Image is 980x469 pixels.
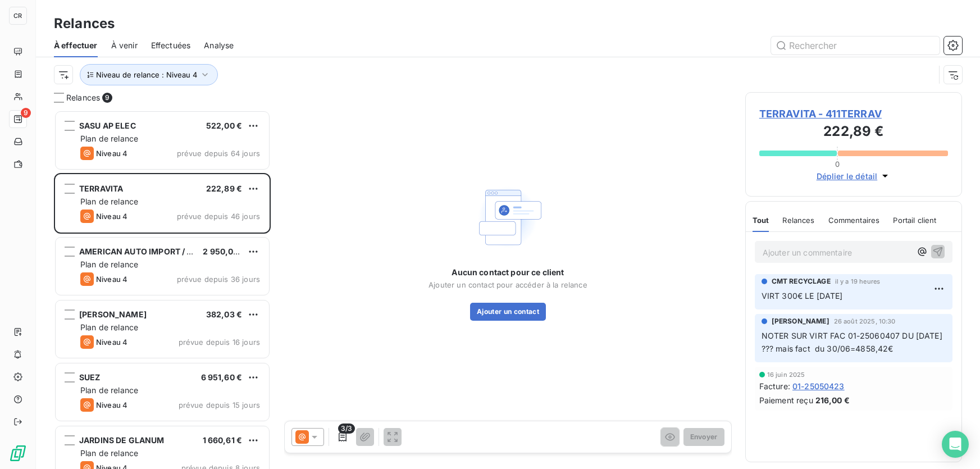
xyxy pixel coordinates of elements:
[893,216,936,225] span: Portail client
[79,247,205,256] span: AMERICAN AUTO IMPORT / CMT
[96,70,197,79] span: Niveau de relance : Niveau 4
[452,267,564,278] span: Aucun contact pour ce client
[54,13,115,34] h3: Relances
[429,280,587,289] span: Ajouter un contact pour accéder à la relance
[201,372,243,382] span: 6 951,60 €
[782,216,814,225] span: Relances
[177,275,260,284] span: prévue depuis 36 jours
[204,40,234,51] span: Analyse
[828,216,880,225] span: Commentaires
[762,291,843,300] span: VIRT 300€ LE [DATE]
[772,316,829,326] span: [PERSON_NAME]
[102,93,112,103] span: 9
[79,184,123,193] span: TERRAVITA
[759,380,790,392] span: Facture :
[834,318,896,325] span: 26 août 2025, 10:30
[66,92,100,103] span: Relances
[206,184,242,193] span: 222,89 €
[813,170,895,183] button: Déplier le détail
[151,40,191,51] span: Effectuées
[80,259,138,269] span: Plan de relance
[835,160,840,169] span: 0
[111,40,138,51] span: À venir
[80,385,138,395] span: Plan de relance
[179,338,260,347] span: prévue depuis 16 jours
[177,149,260,158] span: prévue depuis 64 jours
[753,216,769,225] span: Tout
[177,212,260,221] span: prévue depuis 46 jours
[767,371,805,378] span: 16 juin 2025
[80,448,138,458] span: Plan de relance
[771,37,940,54] input: Rechercher
[79,309,147,319] span: [PERSON_NAME]
[9,7,27,25] div: CR
[817,170,878,182] span: Déplier le détail
[79,435,165,445] span: JARDINS DE GLANUM
[759,121,948,144] h3: 222,89 €
[762,331,945,353] span: NOTER SUR VIRT FAC 01-25060407 DU [DATE] ??? mais fact du 30/06=4858,42€
[79,121,136,130] span: SASU AP ELEC
[203,247,246,256] span: 2 950,00 €
[80,134,138,143] span: Plan de relance
[206,121,242,130] span: 522,00 €
[683,428,724,446] button: Envoyer
[80,197,138,206] span: Plan de relance
[470,303,546,321] button: Ajouter un contact
[792,380,845,392] span: 01-25050423
[759,106,948,121] span: TERRAVITA - 411TERRAV
[96,212,127,221] span: Niveau 4
[54,40,98,51] span: À effectuer
[815,394,850,406] span: 216,00 €
[80,64,218,85] button: Niveau de relance : Niveau 4
[96,275,127,284] span: Niveau 4
[96,338,127,347] span: Niveau 4
[835,278,880,285] span: il y a 19 heures
[203,435,243,445] span: 1 660,61 €
[942,431,969,458] div: Open Intercom Messenger
[79,372,101,382] span: SUEZ
[96,400,127,409] span: Niveau 4
[96,149,127,158] span: Niveau 4
[759,394,813,406] span: Paiement reçu
[80,322,138,332] span: Plan de relance
[21,108,31,118] span: 9
[772,276,831,286] span: CMT RECYCLAGE
[9,444,27,462] img: Logo LeanPay
[206,309,242,319] span: 382,03 €
[472,181,544,253] img: Empty state
[338,424,355,434] span: 3/3
[179,400,260,409] span: prévue depuis 15 jours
